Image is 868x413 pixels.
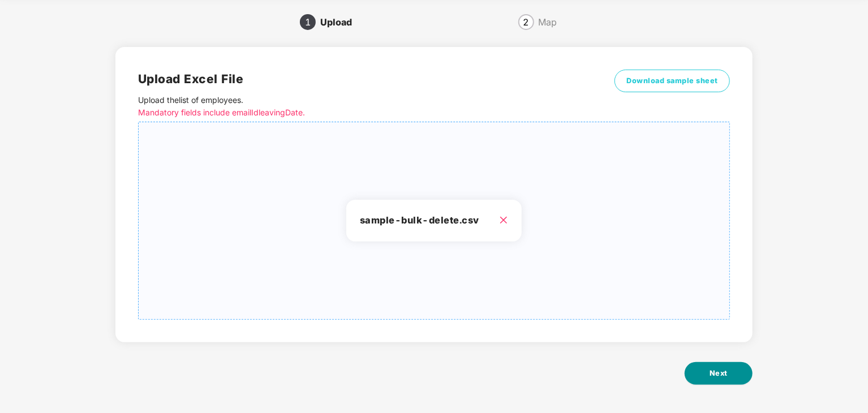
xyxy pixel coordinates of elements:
span: 2 [523,18,529,27]
span: sample-bulk-delete.csv close [139,122,729,319]
span: 1 [305,18,311,27]
span: close [499,216,508,225]
button: Download sample sheet [615,70,730,92]
span: Download sample sheet [626,75,718,87]
div: Upload [320,13,361,31]
div: Map [539,13,557,31]
h3: sample-bulk-delete.csv [360,213,508,228]
h2: Upload Excel File [138,70,582,88]
p: Upload the list of employees . [138,94,582,119]
p: Mandatory fields include emailId leavingDate. [138,106,582,119]
button: Next [685,362,753,385]
span: Next [710,368,728,379]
